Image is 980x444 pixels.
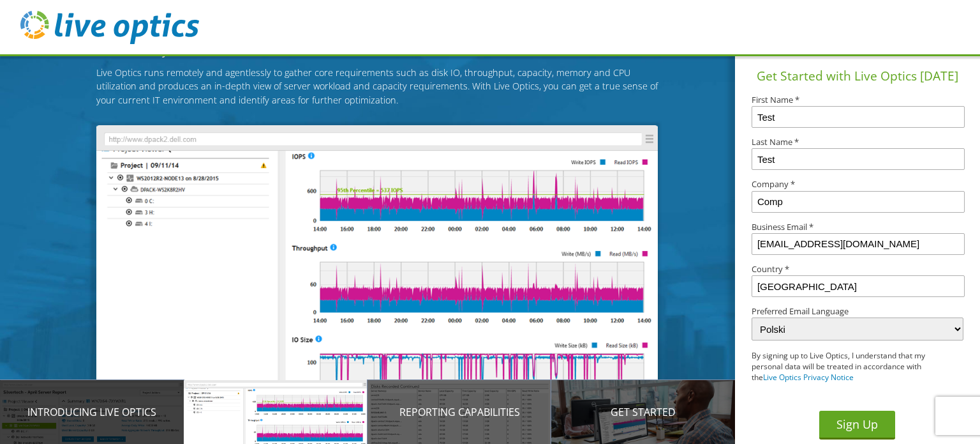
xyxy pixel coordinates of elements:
button: Sign Up [819,411,895,440]
p: By signing up to Live Optics, I understand that my personal data will be treated in accordance wi... [752,351,942,383]
label: First Name * [752,96,963,104]
label: Country * [752,265,963,273]
label: Business Email * [752,223,963,231]
p: Reporting Capabilities [367,404,551,420]
img: live_optics_svg.svg [20,11,199,44]
p: Get Started [551,404,735,420]
a: Live Optics Privacy Notice [763,372,854,383]
img: Understand your environment [96,125,658,410]
h1: Get Started with Live Optics [DATE] [740,67,975,86]
label: Last Name * [752,138,963,146]
label: Preferred Email Language [752,307,963,316]
p: Live Optics runs remotely and agentlessly to gather core requirements such as disk IO, throughput... [96,66,658,107]
h2: Understand your environment [96,45,658,57]
label: Company * [752,180,963,188]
